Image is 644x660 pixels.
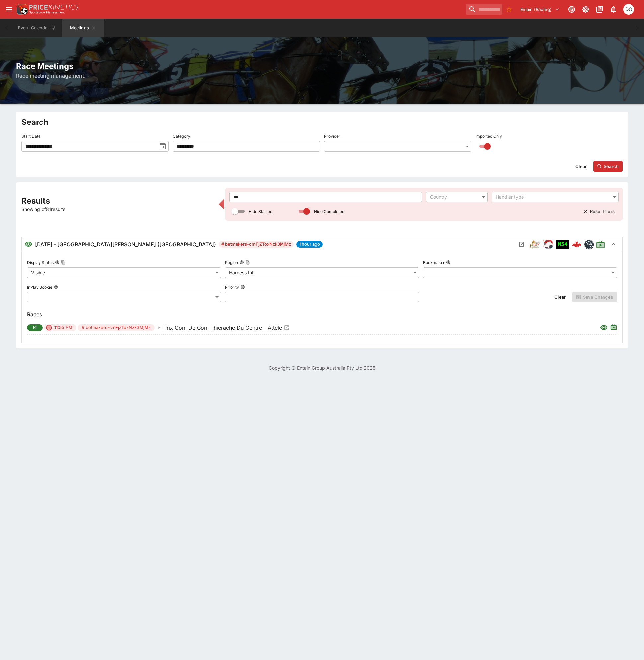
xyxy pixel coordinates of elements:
p: Showing 1 of 81 results [21,206,215,213]
h2: Search [21,117,623,127]
p: Priority [225,284,239,290]
p: Region [225,260,238,265]
img: PriceKinetics [29,5,78,10]
button: open drawer [3,3,15,15]
p: Prix Com De Com Thierache Du Centre - Attele [163,324,282,332]
button: InPlay Bookie [54,285,58,289]
button: Copy To Clipboard [61,260,66,265]
img: logo-cerberus--red.svg [572,240,581,249]
button: Search [593,161,623,172]
div: ParallelRacing Handler [543,239,553,250]
button: Priority [240,285,245,289]
div: harness_racing [529,239,540,250]
div: Visible [27,267,221,278]
h6: Race meeting management. [16,72,628,80]
button: Open Meeting [516,239,527,250]
div: Imported to Jetbet as OPEN [556,240,569,249]
button: Toggle light/dark mode [580,3,592,15]
input: search [466,4,502,15]
button: Meetings [62,19,104,37]
img: harness_racing.png [529,239,540,250]
span: R1 [29,324,41,331]
button: Reset filters [579,206,619,217]
svg: Live [596,240,605,249]
img: PriceKinetics Logo [15,3,28,16]
h6: Races [27,310,617,318]
button: Clear [550,292,570,302]
img: Sportsbook Management [29,11,65,14]
button: Daniel Olerenshaw [621,2,636,17]
div: Handler type [496,194,608,200]
p: Start Date [21,133,40,139]
button: Notifications [607,3,619,15]
span: 11:55 PM [50,324,76,331]
button: Connected to PK [566,3,578,15]
div: Country [430,194,477,200]
svg: Visible [600,324,608,332]
button: Event Calendar [14,19,60,37]
p: Hide Started [249,209,272,214]
svg: Live [610,324,617,330]
p: InPlay Bookie [27,284,52,290]
img: racing.png [543,239,553,250]
button: RegionCopy To Clipboard [239,260,244,265]
span: 1 hour ago [296,241,323,248]
button: No Bookmarks [504,4,514,15]
p: Hide Completed [314,209,344,214]
button: toggle date time picker [157,140,169,152]
div: Daniel Olerenshaw [623,4,634,15]
p: Imported Only [475,133,502,139]
div: Harness Int [225,267,419,278]
button: Clear [571,161,591,172]
p: Category [173,133,190,139]
span: # betmakers-cmFjZToxNzk3MjMz [78,324,155,331]
div: betmakers [584,240,593,249]
p: Display Status [27,260,54,265]
p: Bookmaker [423,260,445,265]
button: Select Tenant [516,4,564,15]
h6: [DATE] - [GEOGRAPHIC_DATA][PERSON_NAME] ([GEOGRAPHIC_DATA]) [35,240,216,248]
p: Provider [324,133,340,139]
span: # betmakers-cmFjZToxNzk3MjMz [219,241,294,248]
h2: Results [21,196,215,206]
button: Documentation [594,3,605,15]
button: Display StatusCopy To Clipboard [55,260,60,265]
button: Copy To Clipboard [245,260,250,265]
svg: Visible [24,240,32,248]
button: Bookmaker [446,260,451,265]
img: betmakers.png [584,240,593,249]
h2: Race Meetings [16,61,628,71]
a: Open Event [163,324,290,332]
